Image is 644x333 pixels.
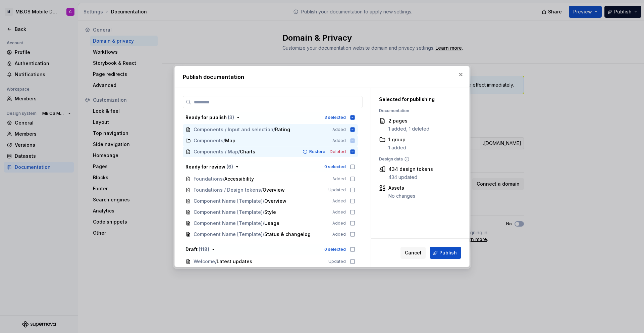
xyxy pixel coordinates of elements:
span: ( 6 ) [226,164,233,170]
div: No changes [388,193,415,199]
div: Selected for publishing [379,96,458,103]
span: Welcome [194,258,215,265]
span: Component Name [Template] [194,220,263,227]
span: Deleted [330,149,346,154]
div: 3 selected [324,115,346,120]
span: Restore [309,149,325,154]
div: 1 group [388,136,406,143]
button: Publish [430,247,461,259]
div: Design data [379,156,458,162]
span: Usage [264,220,279,227]
div: Ready for review [185,163,233,170]
span: Overview [264,198,286,204]
button: Ready for review (6)0 selected [183,161,358,172]
span: Component Name [Template] [194,198,263,204]
span: Latest updates [217,258,252,265]
span: Components / Input and selection [194,126,273,133]
span: Foundations [194,176,223,182]
div: 0 selected [324,164,346,170]
span: Status & changelog [264,231,311,238]
span: / [273,126,275,133]
span: Overview [263,187,285,193]
span: Added [332,198,346,204]
span: Added [332,209,346,215]
div: Ready for publish [185,114,234,121]
button: Cancel [400,247,426,259]
span: Added [332,127,346,132]
span: Cancel [405,249,421,256]
span: / [263,220,264,227]
span: Rating [275,126,290,133]
h2: Publish documentation [183,73,461,81]
button: Draft (118)0 selected [183,244,358,255]
span: Style [264,209,278,216]
div: Draft [185,246,209,253]
span: Updated [328,259,346,264]
button: Ready for publish (3)3 selected [183,112,358,123]
span: Foundations / Design tokens [194,187,261,193]
div: 0 selected [324,247,346,252]
span: / [261,187,263,193]
span: / [263,209,264,216]
div: Assets [388,185,415,191]
div: 2 pages [388,117,429,124]
span: / [238,148,240,155]
span: Added [332,176,346,182]
div: 434 updated [388,174,433,181]
span: Added [332,221,346,226]
span: / [263,231,264,238]
div: Documentation [379,108,458,113]
span: ( 3 ) [228,114,234,120]
span: Components / Map [194,148,238,155]
div: 1 added, 1 deleted [388,126,429,132]
span: / [215,258,217,265]
button: Restore [301,148,328,155]
span: Updated [328,187,346,193]
span: Component Name [Template] [194,209,263,216]
span: / [223,176,224,182]
span: Component Name [Template] [194,231,263,238]
div: 434 design tokens [388,166,433,173]
div: 1 added [388,144,406,151]
span: ( 118 ) [199,246,209,252]
span: Publish [439,249,457,256]
span: Added [332,232,346,237]
span: / [263,198,264,204]
span: Accessibility [224,176,254,182]
span: Charts [240,148,255,155]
